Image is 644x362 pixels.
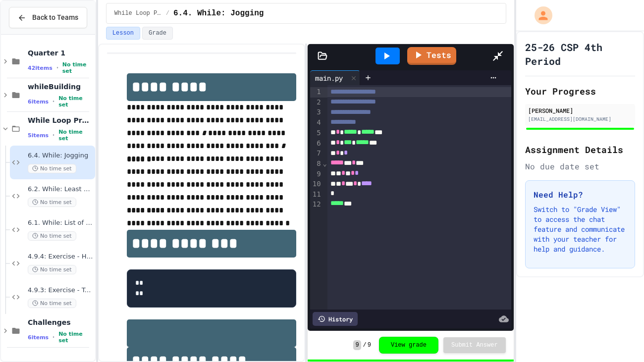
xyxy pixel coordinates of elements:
[28,116,93,125] span: While Loop Projects
[451,341,498,349] span: Submit Answer
[9,7,87,28] button: Back to Teams
[28,231,76,241] span: No time set
[313,312,358,326] div: History
[534,189,627,201] h3: Need Help?
[28,198,76,207] span: No time set
[322,159,327,167] span: Fold line
[28,82,93,91] span: whileBuilding
[58,129,93,142] span: No time set
[53,98,54,105] span: •
[310,98,322,108] div: 2
[310,70,360,85] div: main.py
[28,286,93,295] span: 4.9.3: Exercise - Target Sum
[114,9,162,17] span: While Loop Projects
[28,265,76,274] span: No time set
[525,84,635,98] h2: Your Progress
[53,131,54,139] span: •
[56,64,58,72] span: •
[310,87,322,98] div: 1
[310,190,322,200] div: 11
[310,159,322,169] div: 8
[58,331,93,344] span: No time set
[173,7,264,19] span: 6.4. While: Jogging
[32,12,78,23] span: Back to Teams
[379,337,438,354] button: View grade
[28,132,49,139] span: 5 items
[166,9,169,17] span: /
[106,27,140,40] button: Lesson
[534,205,627,254] p: Switch to "Grade View" to access the chat feature and communicate with your teacher for help and ...
[443,337,506,353] button: Submit Answer
[28,152,93,160] span: 6.4. While: Jogging
[524,4,555,27] div: My Account
[28,318,93,327] span: Challenges
[62,61,93,74] span: No time set
[528,106,632,115] div: [PERSON_NAME]
[310,169,322,180] div: 9
[353,340,361,350] span: 9
[28,185,93,194] span: 6.2. While: Least divisor
[310,139,322,149] div: 6
[28,299,76,308] span: No time set
[28,253,93,261] span: 4.9.4: Exercise - Higher or Lower I
[528,115,632,123] div: [EMAIL_ADDRESS][DOMAIN_NAME]
[28,99,49,105] span: 6 items
[142,27,173,40] button: Grade
[28,49,93,57] span: Quarter 1
[28,334,49,341] span: 6 items
[368,341,371,349] span: 9
[310,179,322,190] div: 10
[525,160,635,172] div: No due date set
[525,40,635,68] h1: 25-26 CSP 4th Period
[28,65,53,71] span: 42 items
[28,164,76,173] span: No time set
[310,107,322,118] div: 3
[407,47,456,65] a: Tests
[28,219,93,227] span: 6.1. While: List of squares
[525,143,635,156] h2: Assignment Details
[363,341,367,349] span: /
[53,333,54,341] span: •
[310,73,348,83] div: main.py
[310,200,322,210] div: 12
[310,128,322,139] div: 5
[310,118,322,128] div: 4
[58,95,93,108] span: No time set
[310,149,322,159] div: 7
